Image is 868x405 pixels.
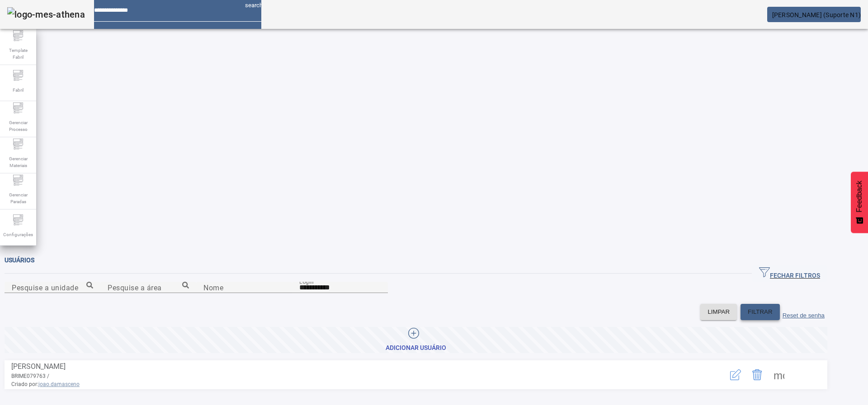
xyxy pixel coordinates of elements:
[5,327,827,353] button: Adicionar Usuário
[11,362,66,371] span: [PERSON_NAME]
[746,364,768,386] button: Delete
[851,172,868,233] button: Feedback - Mostrar pesquisa
[108,283,162,292] mat-label: Pesquise a área
[5,44,32,63] span: Template Fabril
[12,283,78,292] mat-label: Pesquise a unidade
[5,116,32,135] span: Gerenciar Processo
[5,153,32,172] span: Gerenciar Materiais
[752,265,827,282] button: FECHAR FILTROS
[11,380,689,388] span: Criado por:
[708,307,730,317] span: LIMPAR
[748,307,773,317] span: FILTRAR
[700,304,737,320] button: LIMPAR
[38,381,80,387] span: joao.damasceno
[12,282,93,293] input: Number
[11,373,49,379] span: BRIME079763 /
[10,84,26,96] span: Fabril
[386,344,446,353] div: Adicionar Usuário
[7,7,85,22] img: logo-mes-athena
[780,304,827,320] button: Reset de senha
[5,256,34,264] span: Usuários
[203,283,223,292] mat-label: Nome
[0,228,36,241] span: Configurações
[5,189,32,208] span: Gerenciar Paradas
[768,364,790,386] button: Mais
[783,312,825,319] label: Reset de senha
[299,278,314,284] mat-label: Login
[741,304,780,320] button: FILTRAR
[108,282,189,293] input: Number
[759,267,820,280] span: FECHAR FILTROS
[855,181,863,212] span: Feedback
[772,11,861,19] span: [PERSON_NAME] (Suporte N1)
